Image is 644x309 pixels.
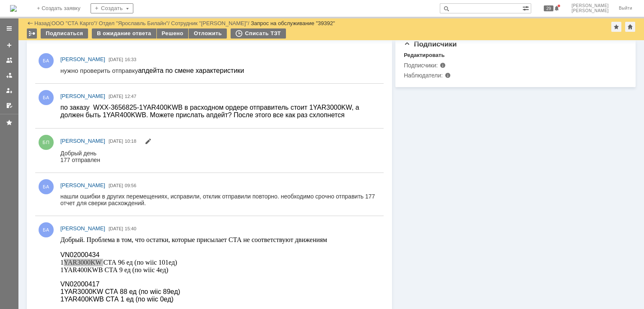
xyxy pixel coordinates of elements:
[60,92,105,100] a: [PERSON_NAME]
[10,5,17,12] img: logo
[27,28,37,39] div: Работа с массовостью
[544,5,553,11] span: 29
[99,20,171,26] div: /
[3,84,16,97] a: Мои заявки
[60,55,105,64] a: [PERSON_NAME]
[60,56,105,62] span: [PERSON_NAME]
[109,226,123,231] span: [DATE]
[125,226,137,231] span: 15:40
[404,72,488,79] div: Наблюдатели:
[404,62,488,69] div: Подписчики:
[52,20,99,26] div: /
[3,54,16,67] a: Заявки на командах
[86,94,87,100] span: .
[52,20,96,26] a: ООО "СТА Карго"
[52,94,56,100] span: a
[171,20,251,26] div: /
[109,139,123,144] span: [DATE]
[145,139,151,146] span: Редактировать
[56,94,62,100] span: @
[571,3,609,8] span: [PERSON_NAME]
[109,94,123,99] span: [DATE]
[3,39,16,52] a: Создать заявку
[251,20,335,26] div: Запрос на обслуживание "39392"
[125,57,137,62] span: 16:33
[60,225,105,232] span: [PERSON_NAME]
[3,99,16,112] a: Мои согласования
[34,20,50,26] a: Назад
[60,137,105,145] a: [PERSON_NAME]
[522,4,531,12] span: Расширенный поиск
[625,22,635,32] div: Сделать домашней страницей
[611,22,621,32] div: Добавить в избранное
[125,139,137,144] span: 10:18
[109,183,123,188] span: [DATE]
[3,69,16,82] a: Заявки в моей ответственности
[51,94,52,100] span: .
[171,20,248,26] a: Сотрудник "[PERSON_NAME]"
[62,94,86,100] span: stacargo
[125,183,137,188] span: 09:56
[60,182,105,188] span: [PERSON_NAME]
[571,8,609,13] span: [PERSON_NAME]
[125,94,137,99] span: 12:47
[50,20,51,26] div: |
[109,57,123,62] span: [DATE]
[404,52,444,59] div: Редактировать
[404,40,457,48] span: Подписчики
[87,94,93,100] span: ru
[91,3,133,13] div: Создать
[60,138,105,144] span: [PERSON_NAME]
[60,93,105,99] span: [PERSON_NAME]
[10,5,17,12] a: Перейти на домашнюю страницу
[99,20,168,26] a: Отдел "Ярославль Билайн"
[60,181,105,190] a: [PERSON_NAME]
[60,224,105,233] a: [PERSON_NAME]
